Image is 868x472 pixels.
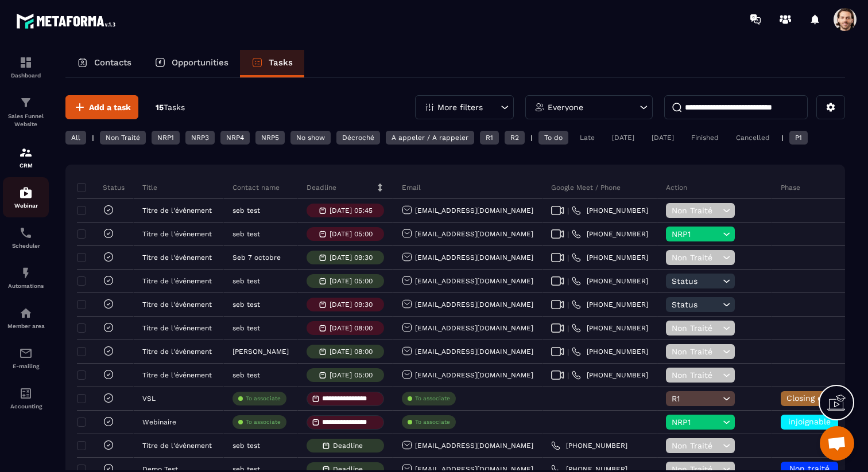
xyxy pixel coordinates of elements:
p: Titre de l'événement [142,230,212,238]
a: [PHONE_NUMBER] [572,206,648,215]
div: R2 [505,131,525,145]
span: injoignable [788,417,831,426]
button: Add a task [65,95,138,119]
div: All [65,131,86,145]
div: NRP3 [185,131,215,145]
p: seb test [232,371,260,379]
img: automations [19,186,33,200]
p: | [92,134,94,142]
span: | [567,206,569,215]
div: [DATE] [646,131,680,145]
p: Titre de l'événement [142,324,212,332]
a: [PHONE_NUMBER] [572,253,648,262]
p: seb test [232,324,260,332]
p: | [530,134,533,142]
p: [DATE] 05:00 [330,230,373,238]
div: No show [290,131,331,145]
span: Non Traité [672,253,720,262]
p: Titre de l'événement [142,253,212,262]
p: Contact name [232,183,280,192]
div: To do [538,131,568,145]
span: NRP1 [672,418,720,427]
a: emailemailE-mailing [3,338,49,378]
p: Sales Funnel Website [3,112,49,128]
p: seb test [232,206,260,214]
span: Closing en cours [786,393,852,403]
div: R1 [480,131,499,145]
p: Google Meet / Phone [551,183,621,192]
a: [PHONE_NUMBER] [572,370,648,380]
p: Titre de l'événement [142,277,212,285]
a: Opportunities [143,50,240,77]
span: Non Traité [672,347,720,356]
a: formationformationSales Funnel Website [3,87,49,137]
p: Action [666,183,687,192]
p: Titre de l'événement [142,348,212,356]
a: [PHONE_NUMBER] [551,441,627,450]
p: Titre de l'événement [142,206,212,214]
p: seb test [232,301,260,309]
span: Status [672,276,720,286]
span: | [567,371,569,380]
p: VSL [142,395,156,403]
span: NRP1 [672,229,720,239]
div: Cancelled [730,131,776,145]
img: scheduler [19,226,33,240]
p: Dashboard [3,72,49,79]
span: Status [672,300,720,309]
p: Deadline [307,183,336,192]
a: formationformationDashboard [3,47,49,87]
p: Title [142,183,157,192]
a: [PHONE_NUMBER] [572,323,648,333]
p: [DATE] 08:00 [330,324,373,332]
img: accountant [19,387,33,400]
p: Accounting [3,403,49,409]
img: logo [16,10,119,32]
div: [DATE] [606,131,640,145]
p: Status [80,183,125,192]
span: | [567,253,569,262]
p: To associate [415,395,450,403]
p: [DATE] 08:00 [330,348,373,356]
p: CRM [3,162,49,169]
p: Titre de l'événement [142,442,212,450]
div: Late [574,131,600,145]
p: [DATE] 05:45 [330,206,373,214]
span: Add a task [89,102,131,113]
span: | [567,277,569,286]
p: Automations [3,283,49,289]
p: [DATE] 09:30 [330,253,373,262]
p: seb test [232,442,260,450]
div: Décroché [336,131,380,145]
div: A appeler / A rappeler [386,131,474,145]
div: Finished [685,131,724,145]
p: Email [402,183,421,192]
span: Non Traité [672,370,720,380]
p: Webinaire [142,418,176,426]
p: [DATE] 09:30 [330,301,373,309]
p: Member area [3,323,49,329]
div: Ouvrir le chat [820,426,854,461]
p: seb test [232,230,260,238]
p: To associate [415,418,450,426]
img: formation [19,146,33,159]
a: Contacts [65,50,143,77]
span: R1 [672,394,720,403]
a: formationformationCRM [3,137,49,177]
div: Non Traité [100,131,146,145]
img: formation [19,96,33,110]
p: Contacts [94,57,131,68]
span: | [567,301,569,309]
div: P1 [789,131,808,145]
p: Phase [781,183,800,192]
p: Scheduler [3,243,49,249]
p: | [781,134,784,142]
a: automationsautomationsAutomations [3,258,49,298]
span: | [567,348,569,356]
img: automations [19,266,33,280]
a: automationsautomationsMember area [3,298,49,338]
div: NRP5 [255,131,285,145]
span: Non Traité [672,441,720,450]
a: automationsautomationsWebinar [3,177,49,217]
a: [PHONE_NUMBER] [572,347,648,356]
